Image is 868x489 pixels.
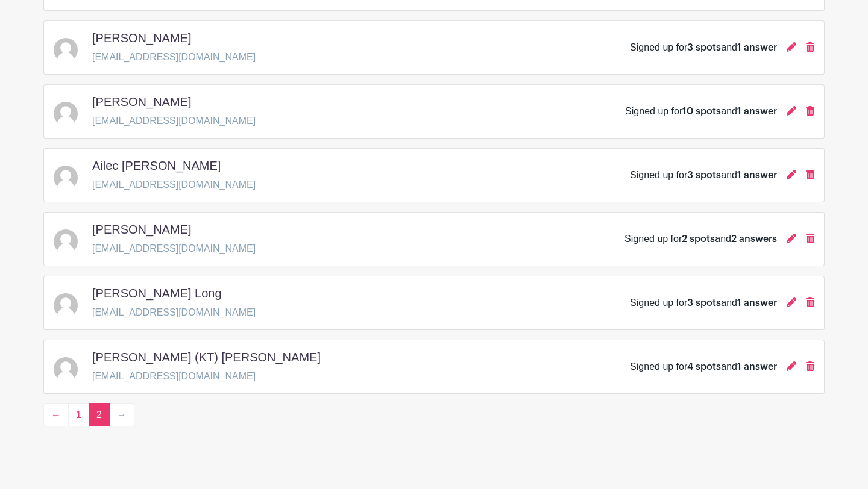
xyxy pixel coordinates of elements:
[630,296,777,310] div: Signed up for and
[92,222,191,237] h5: [PERSON_NAME]
[737,298,777,308] span: 1 answer
[92,305,256,320] p: [EMAIL_ADDRESS][DOMAIN_NAME]
[92,369,330,384] p: [EMAIL_ADDRESS][DOMAIN_NAME]
[92,158,221,173] h5: Ailec [PERSON_NAME]
[687,298,721,308] span: 3 spots
[92,350,321,364] h5: [PERSON_NAME] (KT) [PERSON_NAME]
[92,114,256,128] p: [EMAIL_ADDRESS][DOMAIN_NAME]
[737,43,777,52] span: 1 answer
[682,107,721,116] span: 10 spots
[687,362,721,372] span: 4 spots
[687,43,721,52] span: 3 spots
[54,38,78,62] img: default-ce2991bfa6775e67f084385cd625a349d9dcbb7a52a09fb2fda1e96e2d18dcdb.png
[625,104,777,119] div: Signed up for and
[687,170,721,180] span: 3 spots
[54,229,78,254] img: default-ce2991bfa6775e67f084385cd625a349d9dcbb7a52a09fb2fda1e96e2d18dcdb.png
[54,166,78,190] img: default-ce2991bfa6775e67f084385cd625a349d9dcbb7a52a09fb2fda1e96e2d18dcdb.png
[68,403,89,426] a: 1
[89,403,110,426] span: 2
[682,234,715,244] span: 2 spots
[92,95,191,109] h5: [PERSON_NAME]
[92,241,256,256] p: [EMAIL_ADDRESS][DOMAIN_NAME]
[92,50,256,64] p: [EMAIL_ADDRESS][DOMAIN_NAME]
[54,102,78,126] img: default-ce2991bfa6775e67f084385cd625a349d9dcbb7a52a09fb2fda1e96e2d18dcdb.png
[54,357,78,381] img: default-ce2991bfa6775e67f084385cd625a349d9dcbb7a52a09fb2fda1e96e2d18dcdb.png
[43,403,69,426] a: ←
[737,107,777,116] span: 1 answer
[92,178,256,192] p: [EMAIL_ADDRESS][DOMAIN_NAME]
[731,234,777,244] span: 2 answers
[630,168,777,182] div: Signed up for and
[737,362,777,372] span: 1 answer
[92,286,222,301] h5: [PERSON_NAME] Long
[630,40,777,55] div: Signed up for and
[624,232,777,246] div: Signed up for and
[630,360,777,374] div: Signed up for and
[737,170,777,180] span: 1 answer
[54,293,78,317] img: default-ce2991bfa6775e67f084385cd625a349d9dcbb7a52a09fb2fda1e96e2d18dcdb.png
[92,31,191,45] h5: [PERSON_NAME]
